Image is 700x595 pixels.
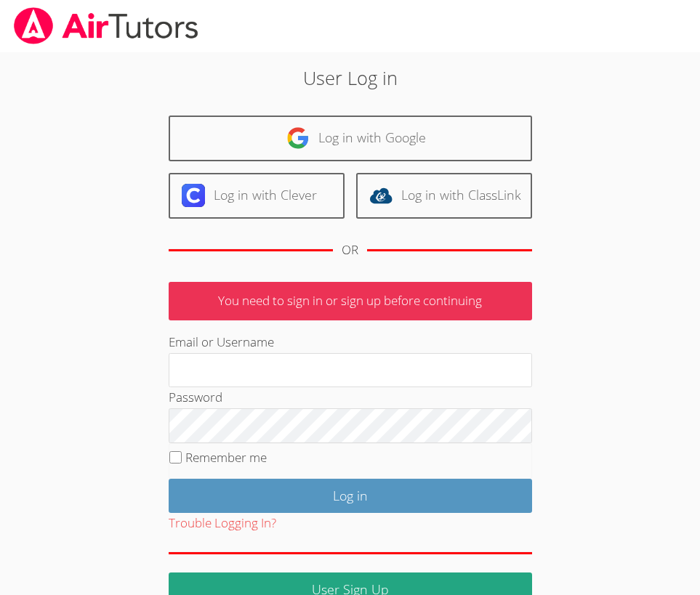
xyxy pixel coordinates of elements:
input: Log in [169,479,532,513]
p: You need to sign in or sign up before continuing [169,282,532,320]
h2: User Log in [98,64,602,92]
img: google-logo-50288ca7cdecda66e5e0955fdab243c47b7ad437acaf1139b6f446037453330a.svg [286,126,310,150]
img: classlink-logo-d6bb404cc1216ec64c9a2012d9dc4662098be43eaf13dc465df04b49fa7ab582.svg [369,184,393,207]
label: Email or Username [169,333,274,350]
div: OR [342,240,358,261]
a: Log in with ClassLink [356,173,532,219]
a: Log in with Google [169,116,532,161]
img: airtutors_banner-c4298cdbf04f3fff15de1276eac7730deb9818008684d7c2e4769d2f7ddbe033.png [12,7,200,44]
a: Log in with Clever [169,173,345,219]
img: clever-logo-6eab21bc6e7a338710f1a6ff85c0baf02591cd810cc4098c63d3a4b26e2feb20.svg [182,184,205,207]
label: Remember me [185,449,267,466]
button: Trouble Logging In? [169,513,276,534]
label: Password [169,389,222,405]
